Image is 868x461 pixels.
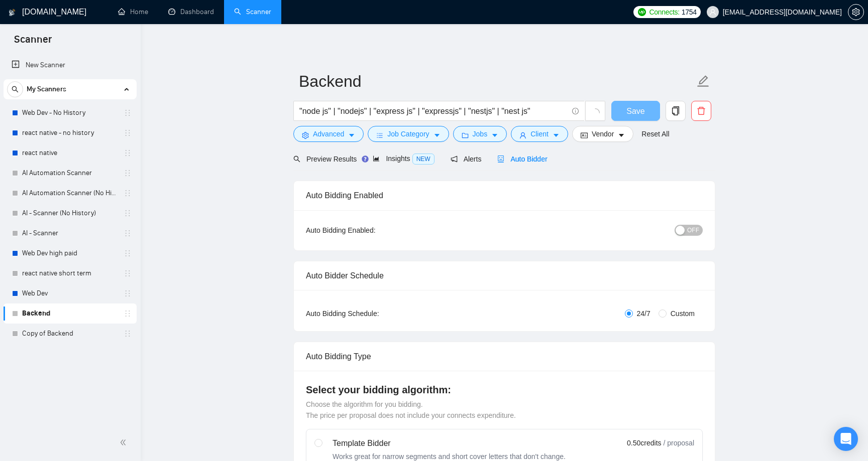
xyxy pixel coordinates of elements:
button: setting [848,4,864,20]
a: setting [848,8,864,16]
span: holder [124,109,132,117]
span: Client [530,128,549,139]
a: dashboardDashboard [168,8,214,16]
span: Job Category [387,128,429,139]
a: Reset All [641,128,669,139]
span: robot [497,156,504,163]
span: caret-down [491,131,498,139]
span: Choose the algorithm for you bidding. The price per proposal does not include your connects expen... [306,400,516,419]
a: react native [22,143,118,163]
span: Jobs [473,128,488,139]
span: OFF [687,225,699,236]
span: folder [462,131,469,139]
span: holder [124,269,132,277]
span: holder [124,189,132,197]
button: settingAdvancedcaret-down [293,126,364,142]
img: upwork-logo.png [638,8,646,16]
h4: Select your bidding algorithm: [306,383,703,397]
span: Preview Results [293,155,357,163]
span: holder [124,129,132,137]
span: Save [626,105,644,117]
span: search [293,156,300,163]
span: caret-down [618,131,625,139]
span: setting [302,131,309,139]
span: loading [591,108,600,117]
span: Alerts [451,155,482,163]
span: holder [124,249,132,257]
span: caret-down [433,131,441,139]
span: caret-down [553,131,560,139]
span: user [519,131,526,139]
span: edit [697,75,710,88]
div: Tooltip anchor [361,155,370,164]
span: NEW [412,153,435,165]
div: Open Intercom Messenger [834,427,858,451]
span: Advanced [313,128,344,139]
span: setting [848,8,863,16]
span: double-left [120,437,130,447]
span: delete [692,106,711,115]
input: Scanner name... [299,69,695,94]
span: holder [124,229,132,237]
button: userClientcaret-down [511,126,568,142]
div: Auto Bidding Enabled [306,181,703,210]
button: folderJobscaret-down [453,126,507,142]
span: 1754 [682,7,697,18]
a: AI Automation Scanner (No History) [22,183,118,203]
a: react native short term [22,263,118,283]
button: barsJob Categorycaret-down [368,126,449,142]
span: Connects: [649,7,679,18]
span: Insights [373,155,434,163]
div: Auto Bidding Schedule: [306,308,438,319]
span: Vendor [592,128,614,139]
a: homeHome [118,8,148,16]
span: user [709,9,716,16]
span: holder [124,289,132,297]
span: holder [124,169,132,177]
span: notification [451,156,458,163]
span: idcard [581,131,588,139]
button: idcardVendorcaret-down [572,126,633,142]
button: copy [666,101,686,121]
span: copy [666,106,685,115]
img: logo [9,5,16,21]
span: search [8,86,23,93]
span: info-circle [572,108,579,114]
a: Backend [22,303,118,324]
span: My Scanners [27,79,66,99]
span: bars [376,131,383,139]
a: Copy of Backend [22,324,118,344]
a: AI Automation Scanner [22,163,118,183]
button: Save [611,101,660,121]
a: Web Dev high paid [22,243,118,263]
span: area-chart [373,155,380,162]
div: Auto Bidder Schedule [306,261,703,290]
span: holder [124,209,132,217]
span: Custom [667,308,699,319]
span: holder [124,149,132,157]
span: holder [124,310,132,318]
a: Web Dev - No History [22,103,118,123]
div: Auto Bidding Enabled: [306,225,438,236]
a: New Scanner [12,55,129,75]
span: 24/7 [633,308,655,319]
span: holder [124,330,132,338]
span: 0.50 credits [627,437,661,448]
a: react native - no history [22,123,118,143]
div: Template Bidder [333,437,566,449]
li: New Scanner [4,55,137,75]
span: caret-down [348,131,355,139]
div: Auto Bidding Type [306,342,703,371]
a: AI - Scanner (No History) [22,203,118,223]
li: My Scanners [4,79,137,344]
button: delete [691,101,711,121]
span: / proposal [664,438,694,448]
button: search [7,81,23,97]
a: Web Dev [22,283,118,303]
a: searchScanner [234,8,271,16]
span: Auto Bidder [497,155,547,163]
span: Scanner [6,32,60,53]
a: AI - Scanner [22,223,118,243]
input: Search Freelance Jobs... [299,105,568,117]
